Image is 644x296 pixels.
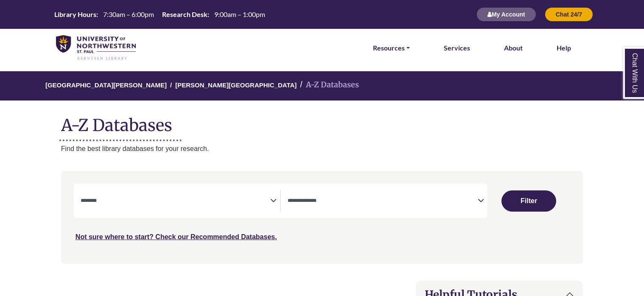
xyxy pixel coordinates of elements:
[545,7,593,22] button: Chat 24/7
[51,10,269,20] a: Hours Today
[175,80,297,89] a: [PERSON_NAME][GEOGRAPHIC_DATA]
[61,143,583,154] p: Find the best library databases for your research.
[51,10,269,18] table: Hours Today
[61,171,583,263] nav: Search filters
[103,10,154,18] span: 7:30am – 6:00pm
[504,42,523,53] a: About
[56,35,136,61] img: library_home
[81,198,271,205] textarea: Filter
[476,7,536,22] button: My Account
[444,42,470,53] a: Services
[545,11,593,18] a: Chat 24/7
[373,42,410,53] a: Resources
[45,80,167,89] a: [GEOGRAPHIC_DATA][PERSON_NAME]
[214,10,265,18] span: 9:00am – 1:00pm
[76,233,277,240] a: Not sure where to start? Check our Recommended Databases.
[159,10,210,19] th: Research Desk:
[61,71,583,101] nav: breadcrumb
[288,198,478,205] textarea: Filter
[51,10,98,19] th: Library Hours:
[557,42,571,53] a: Help
[297,79,359,91] li: A-Z Databases
[501,190,556,212] button: Submit for Search Results
[61,109,583,135] h1: A-Z Databases
[476,11,536,18] a: My Account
